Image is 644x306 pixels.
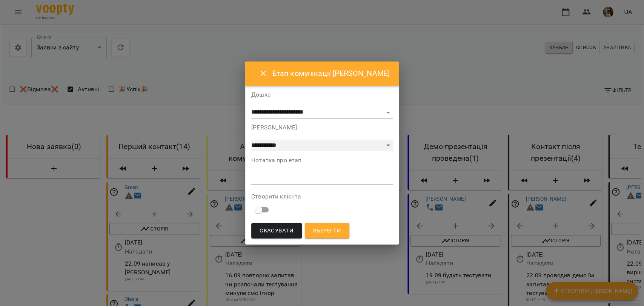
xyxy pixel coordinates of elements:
button: Скасувати [251,223,302,239]
h6: Етап комунікації [PERSON_NAME] [272,68,390,79]
span: Зберегти [313,226,341,236]
label: Нотатка про етап [251,157,393,163]
span: Скасувати [260,226,294,236]
button: Close [254,65,272,83]
label: Створити клієнта [251,194,393,200]
label: Дошка [251,92,393,98]
label: [PERSON_NAME] [251,125,393,131]
button: Зберегти [305,223,349,239]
